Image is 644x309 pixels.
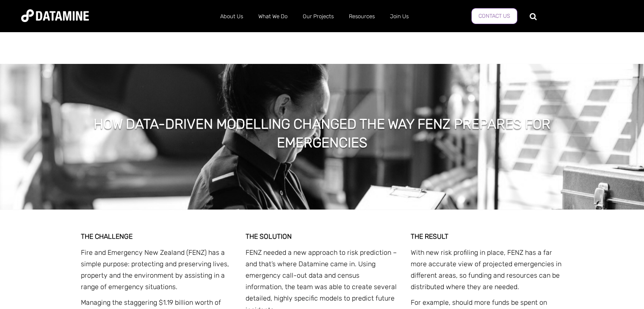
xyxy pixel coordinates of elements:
[64,115,580,152] h1: How data-driven modelling changed the way FENZ prepares for emergencies
[81,248,229,291] span: Fire and Emergency New Zealand (FENZ) has a simple purpose: protecting and preserving lives, prop...
[251,6,295,28] a: What We Do
[295,6,341,28] a: Our Projects
[411,232,448,240] strong: THE RESULT
[213,6,251,28] a: About Us
[246,232,292,240] strong: THE SOLUTION
[382,6,416,28] a: Join Us
[471,8,517,24] a: Contact Us
[341,6,382,28] a: Resources
[411,248,561,291] span: With new risk profiling in place, FENZ has a far more accurate view of projected emergencies in d...
[21,9,89,22] img: Datamine
[81,232,133,240] strong: THE CHALLENGE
